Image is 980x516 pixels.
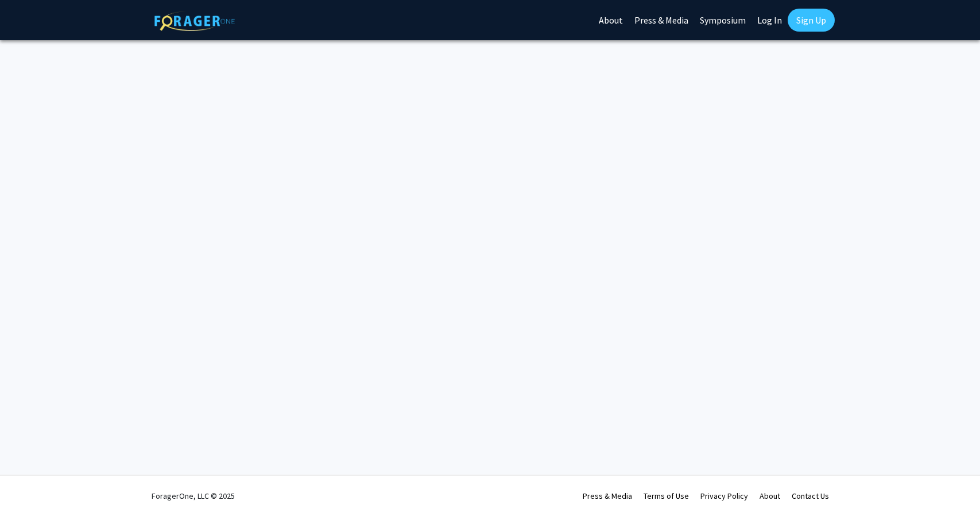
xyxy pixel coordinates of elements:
[700,491,748,501] a: Privacy Policy
[644,491,689,501] a: Terms of Use
[154,11,235,31] img: ForagerOne Logo
[583,491,632,501] a: Press & Media
[152,476,235,516] div: ForagerOne, LLC © 2025
[792,491,829,501] a: Contact Us
[788,9,835,32] a: Sign Up
[760,491,780,501] a: About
